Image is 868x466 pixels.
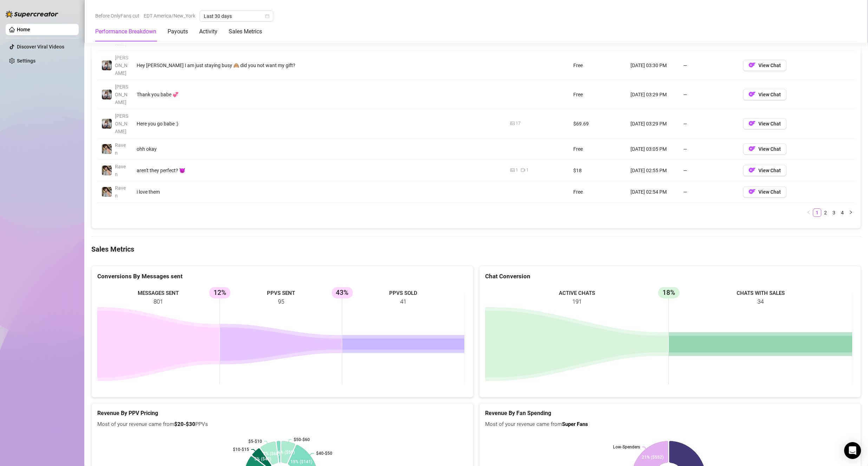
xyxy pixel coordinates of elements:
text: $5-$10 [248,439,262,444]
a: OFView Chat [743,169,787,175]
div: Activity [199,27,217,36]
span: Raven [115,142,126,156]
text: $50-$60 [294,437,310,442]
span: [PERSON_NAME] [115,113,128,134]
img: ANDREA [102,119,112,129]
button: right [847,208,855,217]
td: — [679,181,739,203]
a: 3 [830,209,838,216]
button: OFView Chat [743,165,787,176]
img: ANDREA [102,90,112,99]
div: Here you go babe :) [137,120,502,128]
img: ANDREA [102,60,112,70]
div: 1 [516,167,518,174]
td: [DATE] 03:30 PM [626,51,679,80]
div: Performance Breakdown [95,27,156,36]
a: 1 [813,209,821,216]
img: Raven [102,144,112,154]
a: 4 [838,209,846,216]
span: picture [510,121,515,125]
img: OF [749,62,756,69]
span: [PERSON_NAME] [115,55,128,76]
img: OF [749,188,756,195]
span: EDT America/New_York [144,11,195,21]
div: Payouts [168,27,188,36]
span: View Chat [758,168,781,173]
div: 17 [516,120,521,127]
div: Sales Metrics [229,27,262,36]
span: View Chat [758,92,781,97]
li: 2 [821,208,830,217]
li: 3 [830,208,838,217]
div: ohh okay [137,145,502,153]
button: OFView Chat [743,60,787,71]
div: Open Intercom Messenger [844,442,861,459]
span: [PERSON_NAME] [115,26,128,47]
h4: Sales Metrics [91,244,861,254]
td: $69.69 [569,109,626,138]
td: Free [569,181,626,203]
a: OFView Chat [743,148,787,153]
span: View Chat [758,121,781,127]
div: i love them [137,188,502,196]
span: Raven [115,185,126,199]
td: [DATE] 02:54 PM [626,181,679,203]
img: Raven [102,166,112,175]
button: OFView Chat [743,186,787,198]
div: aren't they perfect? 😈 [137,167,502,174]
span: right [849,210,853,214]
div: Conversions By Messages sent [97,272,468,281]
li: 1 [813,208,821,217]
a: OFView Chat [743,93,787,99]
td: [DATE] 03:29 PM [626,80,679,109]
button: OFView Chat [743,143,787,155]
a: OFView Chat [743,64,787,70]
span: [PERSON_NAME] [115,84,128,105]
td: Free [569,51,626,80]
li: Next Page [847,208,855,217]
h5: Revenue By PPV Pricing [97,409,468,418]
span: calendar [265,14,269,18]
h5: Revenue By Fan Spending [485,409,855,418]
span: left [807,210,811,214]
img: OF [749,91,756,98]
td: — [679,138,739,160]
text: $10-$15 [233,447,249,452]
span: picture [510,168,515,172]
img: logo-BBDzfeDw.svg [6,11,58,18]
a: OFView Chat [743,190,787,196]
div: Hey [PERSON_NAME] I am just staying busy 🙈 did you not want my gift? [137,62,502,69]
b: $20-$30 [174,421,195,427]
div: 1 [526,167,529,174]
li: Previous Page [804,208,813,217]
span: View Chat [758,146,781,152]
span: video-camera [521,168,525,172]
a: Settings [17,58,35,64]
td: — [679,80,739,109]
img: OF [749,167,756,174]
td: — [679,109,739,138]
td: Free [569,80,626,109]
li: 4 [838,208,847,217]
text: $40-$50 [316,451,332,456]
td: — [679,51,739,80]
span: View Chat [758,63,781,68]
b: Super Fans [562,421,588,427]
span: Most of your revenue came from [485,420,855,429]
button: OFView Chat [743,118,787,129]
td: [DATE] 03:05 PM [626,138,679,160]
a: 2 [822,209,829,216]
img: Raven [102,187,112,197]
td: [DATE] 02:55 PM [626,160,679,181]
button: left [804,208,813,217]
span: Before OnlyFans cut [95,11,139,21]
img: OF [749,145,756,152]
span: Raven [115,164,126,177]
img: OF [749,120,756,127]
a: Discover Viral Videos [17,44,64,50]
button: OFView Chat [743,89,787,100]
td: [DATE] 03:29 PM [626,109,679,138]
span: Most of your revenue came from PPVs [97,420,468,429]
div: Thank you babe 💞 [137,91,502,98]
a: Home [17,27,30,32]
